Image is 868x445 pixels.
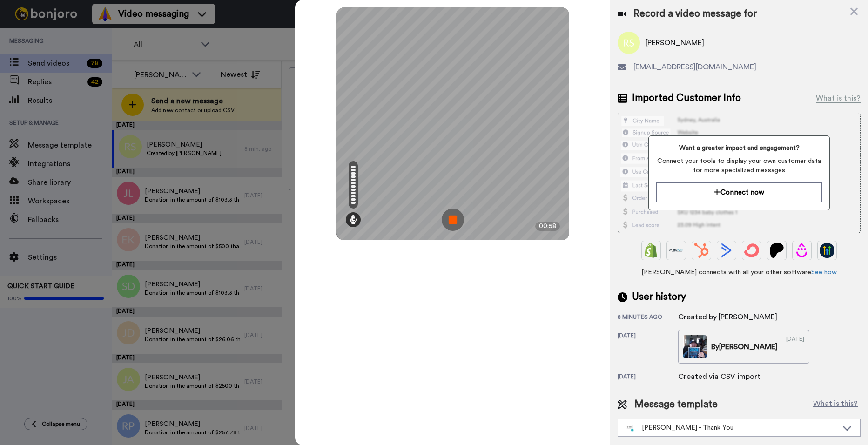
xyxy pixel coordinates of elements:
img: Ontraport [669,243,684,258]
img: ActiveCampaign [719,243,734,258]
div: [DATE] [618,332,678,364]
img: nextgen-template.svg [626,425,634,432]
img: GoHighLevel [820,243,834,258]
span: [EMAIL_ADDRESS][DOMAIN_NAME] [633,61,756,73]
a: By[PERSON_NAME][DATE] [678,330,809,364]
img: Patreon [769,243,784,258]
span: Connect your tools to display your own customer data for more specialized messages [656,156,822,175]
img: Drip [794,243,809,258]
div: What is this? [816,93,861,104]
div: Created via CSV import [678,371,760,382]
span: [PERSON_NAME] connects with all your other software [618,268,861,277]
span: Message template [634,398,718,411]
button: Connect now [656,182,822,202]
img: 221fb421-ac60-4912-ab97-ad3719abb723-thumb.jpg [683,335,707,358]
div: [DATE] [786,335,804,358]
div: Created by [PERSON_NAME] [678,311,777,323]
span: User history [632,290,686,304]
span: Want a greater impact and engagement? [656,143,822,153]
div: By [PERSON_NAME] [711,341,778,352]
img: ConvertKit [744,243,759,258]
div: 8 minutes ago [618,313,678,323]
div: [PERSON_NAME] - Thank You [626,423,838,432]
img: Hubspot [694,243,709,258]
div: 00:58 [535,222,560,231]
button: What is this? [810,398,861,411]
a: See how [811,269,837,276]
img: ic_record_stop.svg [442,209,464,231]
span: Imported Customer Info [632,91,741,105]
div: [DATE] [618,373,678,382]
img: Shopify [644,243,659,258]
